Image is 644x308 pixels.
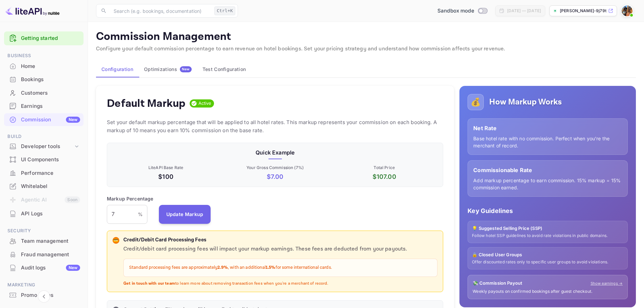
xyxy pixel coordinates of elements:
[38,290,50,303] button: Collapse navigation
[4,52,84,60] span: Business
[21,89,80,97] div: Customers
[107,118,443,135] p: Set your default markup percentage that will be applied to all hotel rates. This markup represent...
[473,166,622,174] p: Commissionable Rate
[4,235,84,247] a: Team management
[21,251,80,259] div: Fraud management
[4,248,84,261] div: Fraud management
[180,67,192,71] span: New
[123,245,437,253] p: Credit/debit card processing fees will impact your markup earnings. These fees are deducted from ...
[4,180,84,192] a: Whitelabel
[110,4,212,18] input: Search (e.g. bookings, documentation)
[472,233,623,239] p: Follow hotel SSP guidelines to avoid rate violations in public domains.
[113,148,437,157] p: Quick Example
[96,61,139,77] button: Configuration
[472,225,623,232] p: 💡 Suggested Selling Price (SSP)
[138,211,143,218] p: %
[159,205,211,224] button: Update Markup
[468,206,628,215] p: Key Guidelines
[4,133,84,140] span: Build
[472,259,623,265] p: Offer discounted rates only to specific user groups to avoid violations.
[4,31,84,45] div: Getting started
[21,116,80,124] div: Commission
[4,261,84,274] a: Audit logsNew
[107,97,186,110] h4: Default Markup
[437,7,474,15] span: Sandbox mode
[21,237,80,245] div: Team management
[4,100,84,113] div: Earnings
[21,291,80,299] div: Promo codes
[4,60,84,73] div: Home
[4,289,84,302] div: Promo codes
[123,236,437,244] p: Credit/Debit Card Processing Fees
[4,248,84,261] a: Fraud management
[4,289,84,301] a: Promo codes
[473,124,622,132] p: Net Rate
[66,265,80,271] div: New
[560,8,607,14] p: [PERSON_NAME]-9j79t.[PERSON_NAME]...
[21,143,73,150] div: Developer tools
[622,5,633,16] img: Yariv Adin
[21,169,80,177] div: Performance
[471,96,481,108] p: 💰
[331,165,437,171] p: Total Price
[266,265,276,270] strong: 1.5%
[107,195,153,202] p: Markup Percentage
[113,172,219,181] p: $100
[113,237,118,243] p: 💳
[4,180,84,193] div: Whitelabel
[4,261,84,275] div: Audit logsNew
[222,172,328,181] p: $ 7.00
[473,177,622,191] p: Add markup percentage to earn commission. 15% markup = 15% commission earned.
[5,5,59,16] img: LiteAPI logo
[21,264,80,272] div: Audit logs
[197,61,251,77] button: Test Configuration
[21,63,80,70] div: Home
[96,45,636,53] p: Configure your default commission percentage to earn revenue on hotel bookings. Set your pricing ...
[129,264,432,271] p: Standard processing fees are approximately , with an additional for some international cards.
[96,30,636,44] p: Commission Management
[21,183,80,190] div: Whitelabel
[473,135,622,149] p: Base hotel rate with no commission. Perfect when you're the merchant of record.
[4,100,84,112] a: Earnings
[4,87,84,100] div: Customers
[473,289,623,294] p: Weekly payouts on confirmed bookings after guest checkout.
[473,280,522,287] p: 💸 Commission Payout
[21,210,80,218] div: API Logs
[21,156,80,164] div: UI Components
[4,141,84,152] div: Developer tools
[4,73,84,86] a: Bookings
[507,8,541,14] div: [DATE] — [DATE]
[4,153,84,166] a: UI Components
[4,60,84,72] a: Home
[4,87,84,99] a: Customers
[107,205,138,224] input: 0
[4,167,84,180] div: Performance
[4,207,84,220] a: API Logs
[123,281,175,286] strong: Get in touch with our team
[4,113,84,126] div: CommissionNew
[4,73,84,86] div: Bookings
[489,97,562,108] h5: How Markup Works
[21,34,80,42] a: Getting started
[123,281,437,287] p: to learn more about removing transaction fees when you're a merchant of record.
[4,281,84,289] span: Marketing
[4,167,84,179] a: Performance
[217,265,228,270] strong: 2.9%
[66,117,80,123] div: New
[4,113,84,126] a: CommissionNew
[196,100,214,107] span: Active
[21,76,80,84] div: Bookings
[214,6,235,15] div: Ctrl+K
[4,153,84,166] div: UI Components
[472,252,623,258] p: 🔒 Closed User Groups
[4,227,84,235] span: Security
[331,172,437,181] p: $ 107.00
[144,66,192,72] div: Optimizations
[591,281,623,286] a: Show earnings →
[435,7,490,15] div: Switch to Production mode
[222,165,328,171] p: Your Gross Commission ( 7 %)
[4,235,84,248] div: Team management
[4,207,84,220] div: API Logs
[113,165,219,171] p: LiteAPI Base Rate
[21,102,80,110] div: Earnings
